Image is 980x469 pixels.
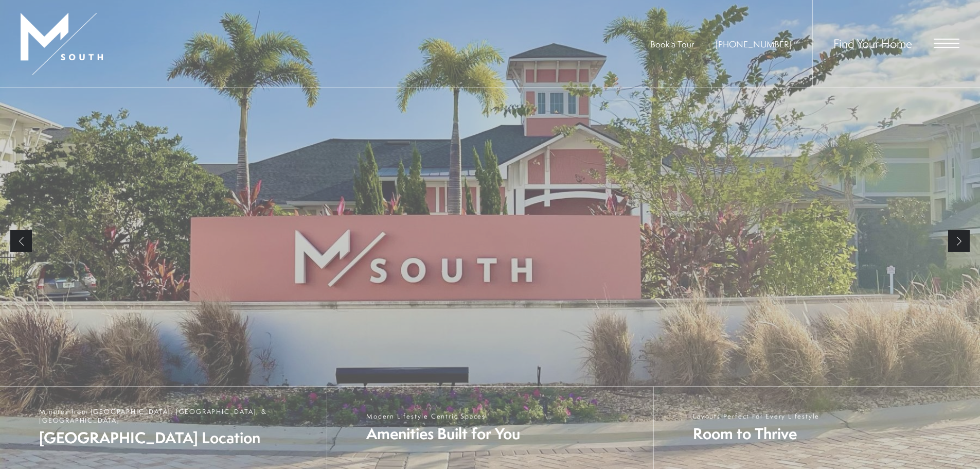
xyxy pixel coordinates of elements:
[10,230,32,252] a: Previous
[327,387,653,469] a: Modern Lifestyle Centric Spaces
[948,230,970,252] a: Next
[716,38,792,50] span: [PHONE_NUMBER]
[693,412,819,421] span: Layouts Perfect For Every Lifestyle
[653,387,980,469] a: Layouts Perfect For Every Lifestyle
[39,427,316,448] span: [GEOGRAPHIC_DATA] Location
[366,412,520,421] span: Modern Lifestyle Centric Spaces
[693,423,819,444] span: Room to Thrive
[833,35,912,51] a: Find Your Home
[650,38,694,50] a: Book a Tour
[366,423,520,444] span: Amenities Built for You
[39,407,316,425] span: Minutes from [GEOGRAPHIC_DATA], [GEOGRAPHIC_DATA], & [GEOGRAPHIC_DATA]
[716,38,792,50] a: Call Us at 813-570-8014
[934,39,959,48] button: Open Menu
[21,13,103,75] img: MSouth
